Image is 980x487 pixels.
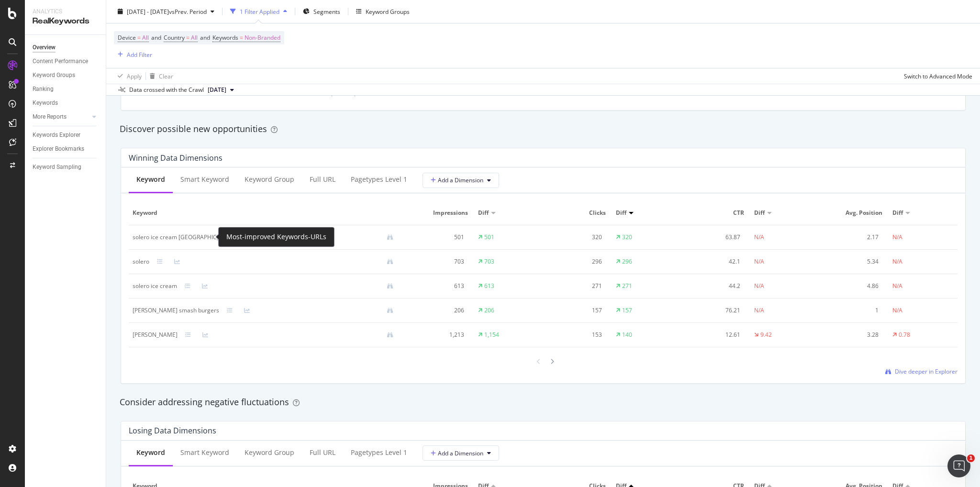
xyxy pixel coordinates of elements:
span: Country [164,33,185,42]
div: Consider addressing negative fluctuations [120,396,967,409]
div: Clear [159,72,173,80]
span: Keyword [133,209,399,217]
div: 1 [823,306,878,315]
div: Discover possible new opportunities [120,123,967,135]
div: 613 [484,282,494,290]
div: N/A [892,257,902,266]
div: 271 [547,282,602,290]
button: [DATE] - [DATE]vsPrev. Period [114,4,218,19]
div: Content Performance [33,56,88,66]
span: = [137,33,141,42]
div: 613 [409,282,464,290]
a: More Reports [33,112,89,122]
div: Most-improved Keywords-URLs [226,231,326,243]
span: and [200,33,210,42]
div: 0.78 [899,331,910,339]
div: 296 [622,257,632,266]
a: Dive deeper in Explorer [885,367,958,376]
span: Impressions [409,209,468,217]
div: 63.87 [685,233,740,242]
span: Clicks [547,209,606,217]
div: 44.2 [685,282,740,290]
div: solero [133,257,149,266]
div: 42.1 [685,257,740,266]
div: pagetypes Level 1 [351,448,407,457]
div: 1,154 [484,331,499,339]
button: Clear [146,68,173,84]
div: 2.17 [823,233,878,242]
div: 703 [409,257,464,266]
div: Winning Data Dimensions [129,153,223,163]
div: Keyword Groups [366,7,410,15]
span: = [240,33,243,42]
div: RealKeywords [33,16,98,27]
div: 703 [484,257,494,266]
div: 5.34 [823,257,878,266]
button: Apply [114,68,142,84]
div: Explorer Bookmarks [33,144,84,154]
div: 206 [484,306,494,315]
div: 157 [547,306,602,315]
div: curtis stone smash burgers [133,306,219,315]
div: N/A [892,233,902,242]
div: 3.28 [823,331,878,339]
span: [DATE] - [DATE] [127,7,169,15]
div: 206 [409,306,464,315]
span: Avg. Position [823,209,882,217]
div: N/A [754,233,764,242]
div: Full URL [310,448,335,457]
div: Keyword Group [245,448,294,457]
span: Diff [754,209,765,217]
button: Add a Dimension [423,445,499,461]
div: 1,213 [409,331,464,339]
button: Add Filter [114,49,152,60]
span: Diff [616,209,626,217]
div: N/A [892,306,902,315]
div: 157 [622,306,632,315]
div: Add Filter [127,50,152,58]
div: 1 Filter Applied [240,7,279,15]
a: Keyword Sampling [33,162,99,172]
div: Keyword [136,175,165,184]
button: Add a Dimension [423,173,499,188]
span: Device [118,33,136,42]
div: bobby cola [133,331,178,339]
div: Smart Keyword [180,448,229,457]
div: 501 [409,233,464,242]
div: Keywords [33,98,58,108]
div: Data crossed with the Crawl [129,86,204,94]
div: Keyword Group [245,175,294,184]
a: Keywords Explorer [33,130,99,140]
button: Keyword Groups [352,4,413,19]
span: and [151,33,161,42]
div: N/A [892,282,902,290]
span: Dive deeper in Explorer [895,367,958,376]
button: Switch to Advanced Mode [900,68,972,84]
span: CTR [685,209,744,217]
div: Overview [33,43,56,53]
div: 76.21 [685,306,740,315]
div: 4.86 [823,282,878,290]
a: Ranking [33,84,99,94]
div: Smart Keyword [180,175,229,184]
a: Content Performance [33,56,99,66]
div: 501 [484,233,494,242]
div: N/A [754,257,764,266]
a: Explorer Bookmarks [33,144,99,154]
div: pagetypes Level 1 [351,175,407,184]
button: [DATE] [204,84,238,96]
a: Keyword Groups [33,70,99,80]
span: Diff [478,209,489,217]
span: All [191,31,198,44]
div: Keyword Groups [33,70,75,80]
iframe: Intercom live chat [947,454,970,477]
span: Non-Branded [245,31,280,44]
div: 12.61 [685,331,740,339]
div: 271 [622,282,632,290]
a: Overview [33,43,99,53]
span: 1 [967,454,975,462]
span: Keywords [212,33,238,42]
div: 296 [547,257,602,266]
div: Losing Data Dimensions [129,426,216,435]
span: Segments [313,7,340,15]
